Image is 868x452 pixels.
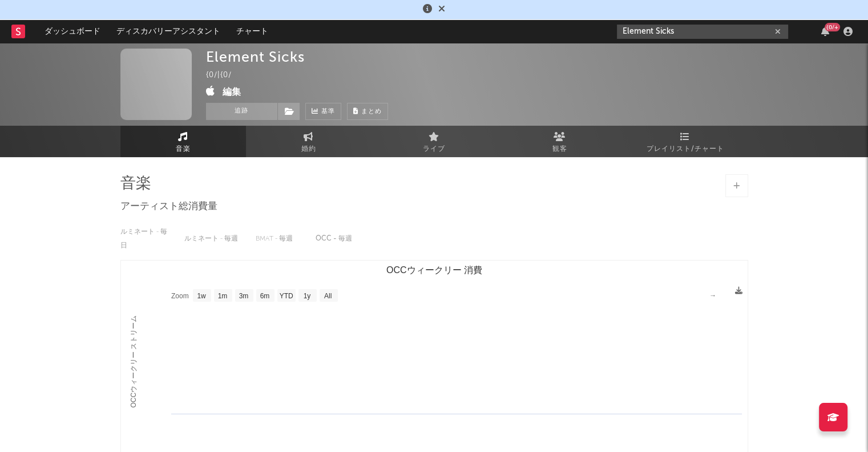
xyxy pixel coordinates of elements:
text: OCCウィークリー ストリーム [129,315,137,408]
a: ライブ [372,126,497,157]
text: 6m [260,292,269,300]
span: 観客 [552,142,567,156]
a: 観客 [497,126,623,157]
span: アーティスト総消費量 [120,200,217,214]
span: 基準 [321,105,335,119]
a: 婚約 [246,126,372,157]
button: 追跡 [206,103,277,120]
span: 却下する [438,5,445,14]
button: 編集 [223,85,241,99]
input: アーティストを検索 [617,25,788,39]
div: {0/+ [825,23,840,31]
text: 1y [303,292,310,300]
span: まとめ [361,109,382,115]
a: ディスカバリーアシスタント [108,20,228,43]
text: OCCウィークリー 消費 [386,265,482,275]
text: Zoom [171,292,189,300]
a: ダッシュボード [37,20,108,43]
a: チャート [228,20,276,43]
text: → [709,291,716,299]
a: 基準 [305,103,341,120]
span: ライブ [423,142,445,156]
text: 1m [217,292,227,300]
a: プレイリスト/チャート [623,126,748,157]
div: Element Sicks [206,49,305,65]
button: {0/+ [821,27,829,36]
a: 音楽 [120,126,246,157]
text: 1w [197,292,206,300]
button: まとめ [347,103,388,120]
div: {0/ | {0/ [206,69,245,82]
text: All [324,292,331,300]
text: YTD [279,292,293,300]
text: 3m [239,292,248,300]
span: 婚約 [301,142,316,156]
span: 音楽 [176,142,191,156]
span: プレイリスト/チャート [647,142,724,156]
